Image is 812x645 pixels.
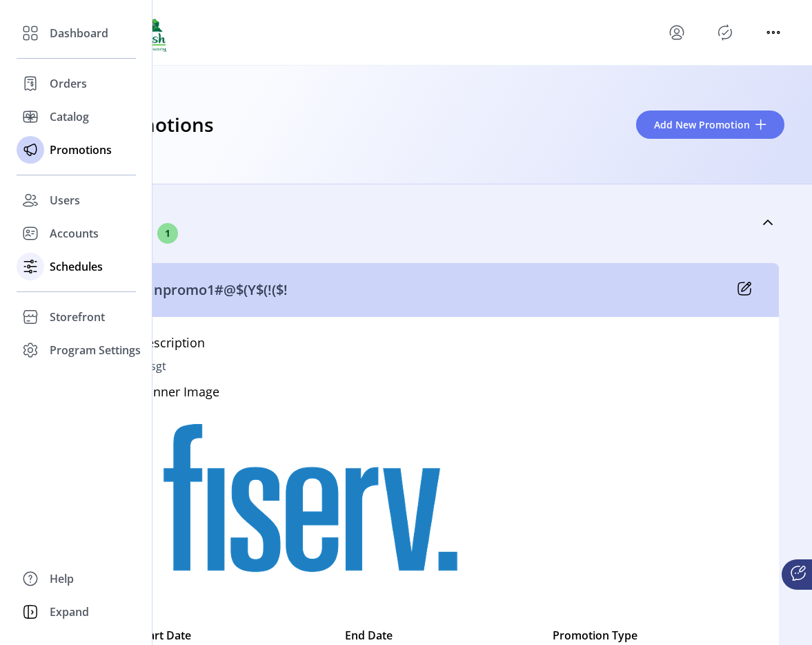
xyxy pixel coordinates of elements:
label: Promotion Type [553,627,751,644]
span: Accounts [50,225,99,242]
p: Sanpromo1#@$(Y$(!($! [138,280,288,300]
span: Orders [50,75,87,92]
label: End Date [345,627,544,644]
span: 1 [157,223,178,244]
a: Active1 [110,193,779,252]
h5: Banner Image [138,383,483,407]
button: Publisher Panel [714,21,736,44]
h5: Description [138,334,205,358]
button: menu [762,21,784,44]
h3: Promotions [105,110,214,140]
button: Add New Promotion [636,110,784,139]
span: Promotions [50,142,112,158]
span: Dashboard [50,25,108,41]
span: Help [50,570,74,587]
span: Users [50,192,80,209]
span: Schedules [50,258,103,275]
span: Storefront [50,309,105,325]
span: Catalog [50,108,89,125]
label: Start Date [138,627,337,644]
span: Add New Promotion [654,117,750,132]
img: RESPONSIVE_b65ec8f4-3950-47e1-a021-0effaf16effa.png [138,407,483,608]
span: Expand [50,604,89,620]
span: Program Settings [50,342,141,358]
button: menu [666,21,688,44]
